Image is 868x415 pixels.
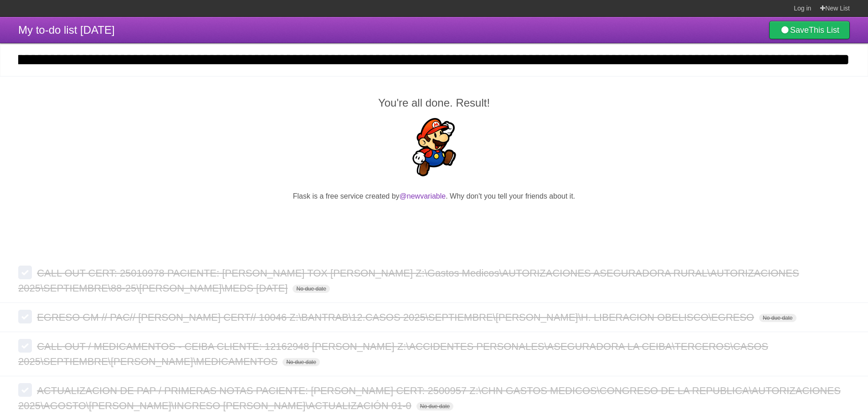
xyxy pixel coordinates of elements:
label: Done [18,383,32,397]
h2: You're all done. Result! [18,95,850,111]
label: Done [18,339,32,353]
a: @newvariable [400,192,446,200]
img: Super Mario [405,118,463,176]
a: SaveThis List [769,21,850,39]
span: No due date [293,285,329,293]
span: No due date [759,314,796,322]
span: CALL OUT / MEDICAMENTOS - CEIBA CLIENTE: 12162948 [PERSON_NAME] Z:\ACCIDENTES PERSONALES\ASEGURAD... [18,341,768,367]
iframe: X Post Button [418,213,451,226]
label: Done [18,310,32,323]
span: No due date [282,358,319,366]
p: Flask is a free service created by . Why don't you tell your friends about it. [18,191,850,202]
span: No due date [416,402,453,410]
span: ACTUALIZACION DE PAP / PRIMERAS NOTAS PACIENTE: [PERSON_NAME] CERT: 2500957 Z:\CHN GASTOS MEDICOS... [18,385,841,411]
label: Done [18,266,32,279]
span: My to-do list [DATE] [18,24,115,36]
b: This List [809,26,839,35]
span: CALL OUT CERT: 25010978 PACIENTE: [PERSON_NAME] TOX [PERSON_NAME] Z:\Gastos Medicos\AUTORIZACIONE... [18,267,799,294]
span: EGRESO GM // PAC// [PERSON_NAME] CERT// 10046 Z:\BANTRAB\12.CASOS 2025\SEPTIEMBRE\[PERSON_NAME]\H... [37,312,756,323]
